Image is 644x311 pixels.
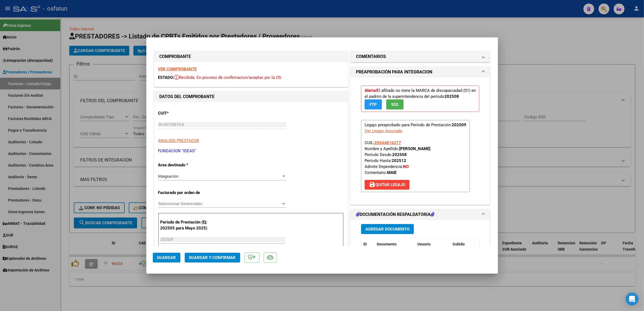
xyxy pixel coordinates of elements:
button: Guardar [153,253,180,263]
span: Subido [453,242,465,246]
span: Guardar [157,255,176,260]
span: ANALISIS PRESTADOR [158,138,199,143]
p: Area destinado * [158,162,214,168]
p: Facturado por orden de [158,190,214,196]
span: CUIL: Nombre y Apellido: Período Desde: Período Hasta: Admite Dependencia: [365,140,430,175]
span: Guardar y Confirmar [189,255,236,260]
strong: DATOS DEL COMPROBANTE [160,94,215,99]
p: CUIT [158,110,214,116]
mat-expansion-panel-header: COMENTARIOS [351,51,490,62]
datatable-header-cell: Usuario [415,238,450,250]
h1: PREAPROBACIÓN PARA INTEGRACION [356,69,432,75]
span: Usuario [417,242,431,246]
span: ID [363,242,367,246]
p: Período de Prestación (Ej: 202505 para Mayo 2025) [160,219,215,231]
datatable-header-cell: ID [361,238,375,250]
span: FTP [369,102,377,107]
button: FTP [365,99,382,109]
datatable-header-cell: Documento [375,238,415,250]
div: PREAPROBACIÓN PARA INTEGRACION [351,77,490,205]
strong: [PERSON_NAME] [399,146,430,151]
button: Agregar Documento [361,224,414,234]
strong: NO [403,164,409,169]
span: Quitar Legajo [369,182,405,187]
h1: DOCUMENTACIÓN RESPALDATORIA [356,211,434,218]
span: 20544816277 [374,140,401,145]
div: Ver Legajo Asociado [365,128,402,134]
h1: COMENTARIOS [356,53,386,60]
span: Comentario: [365,170,397,175]
mat-icon: save [369,181,375,188]
span: El afiliado no tiene la MARCA de discapaciadad (01) en el padrón de la superintendencia del período [365,88,476,107]
datatable-header-cell: Subido [450,238,477,250]
strong: Alerta! [365,88,377,93]
mat-expansion-panel-header: PREAPROBACIÓN PARA INTEGRACION [351,67,490,77]
span: Agregar Documento [365,227,409,232]
strong: 202508 [392,152,407,157]
span: Documento [377,242,397,246]
span: Recibida. En proceso de confirmacion/aceptac por la OS. [174,75,282,80]
div: Open Intercom Messenger [626,293,639,306]
span: Integración [158,174,179,179]
mat-expansion-panel-header: DOCUMENTACIÓN RESPALDATORIA [351,209,490,220]
strong: 202509 [452,122,466,127]
span: SSS [391,102,398,107]
button: Guardar y Confirmar [185,253,240,263]
button: SSS [386,99,404,109]
span: Seleccionar Gerenciador [158,201,281,206]
button: Quitar Legajo [365,180,409,190]
strong: 202512 [392,158,406,163]
span: ESTADO: [158,75,174,80]
p: Legajo preaprobado para Período de Prestación: [361,120,470,192]
strong: MAIE [387,170,397,175]
strong: COMPROBANTE [160,54,191,59]
a: VER COMPROBANTE [158,67,197,72]
p: FUNDACION "IDEAS" [158,148,344,154]
strong: 202508 [444,94,459,99]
